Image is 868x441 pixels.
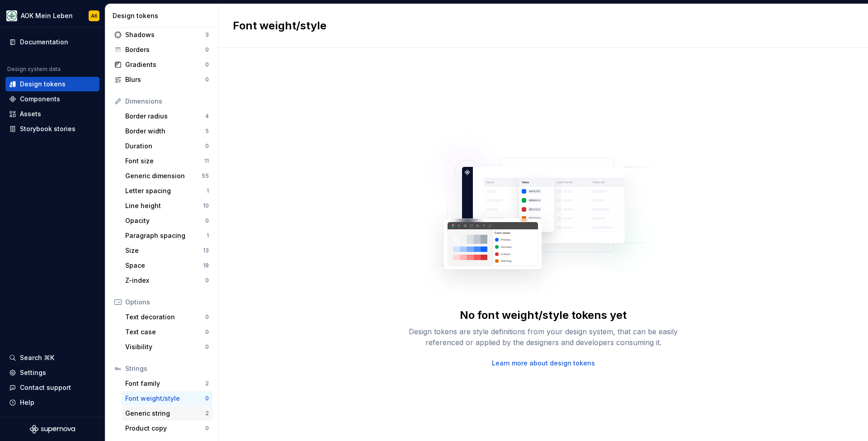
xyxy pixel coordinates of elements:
[125,60,205,69] div: Gradients
[122,199,212,213] a: Line height10
[125,313,205,322] div: Text decoration
[122,228,212,243] a: Paragraph spacing1
[20,38,68,47] div: Documentation
[205,395,209,402] div: 0
[122,124,212,138] a: Border width5
[207,187,209,194] div: 1
[205,343,209,351] div: 0
[125,261,203,270] div: Space
[205,410,209,417] div: 2
[205,217,209,224] div: 0
[125,276,205,285] div: Z-index
[122,243,212,258] a: Size13
[205,113,209,120] div: 4
[122,273,212,288] a: Z-index0
[125,364,209,373] div: Strings
[5,380,99,395] button: Contact support
[205,46,209,53] div: 0
[125,186,207,195] div: Letter spacing
[205,380,209,387] div: 2
[125,409,205,418] div: Generic string
[125,156,204,166] div: Font size
[125,97,209,106] div: Dimensions
[203,247,209,254] div: 13
[122,184,212,198] a: Letter spacing1
[5,92,99,106] a: Components
[5,365,99,380] a: Settings
[205,142,209,150] div: 0
[6,10,17,21] img: df5db9ef-aba0-4771-bf51-9763b7497661.png
[205,76,209,83] div: 0
[205,31,209,38] div: 3
[21,11,73,20] div: AOK Mein Leben
[122,421,212,436] a: Product copy0
[122,258,212,273] a: Space18
[122,376,212,391] a: Font family2
[233,19,326,33] h2: Font weight/style
[205,61,209,68] div: 0
[399,326,688,348] div: Design tokens are style definitions from your design system, that can be easily referenced or app...
[5,351,99,365] button: Search ⌘K
[122,310,212,324] a: Text decoration0
[125,30,205,39] div: Shadows
[492,359,595,368] a: Learn more about design tokens
[122,139,212,153] a: Duration0
[205,313,209,321] div: 0
[125,231,207,240] div: Paragraph spacing
[111,28,212,42] a: Shadows3
[203,202,209,209] div: 10
[30,425,75,434] svg: Supernova Logo
[5,107,99,121] a: Assets
[207,232,209,239] div: 1
[125,142,205,151] div: Duration
[125,394,205,403] div: Font weight/style
[5,77,99,91] a: Design tokens
[20,124,75,133] div: Storybook stories
[20,109,41,119] div: Assets
[460,308,627,322] div: No font weight/style tokens yet
[20,383,71,392] div: Contact support
[204,157,209,165] div: 11
[122,154,212,168] a: Font size11
[7,66,61,73] div: Design system data
[125,45,205,54] div: Borders
[125,112,205,121] div: Border radius
[122,340,212,354] a: Visibility0
[111,72,212,87] a: Blurs0
[122,213,212,228] a: Opacity0
[20,368,46,377] div: Settings
[125,127,205,136] div: Border width
[5,122,99,136] a: Storybook stories
[5,395,99,410] button: Help
[20,80,66,89] div: Design tokens
[113,11,214,20] div: Design tokens
[205,277,209,284] div: 0
[125,327,205,337] div: Text case
[111,43,212,57] a: Borders0
[125,424,205,433] div: Product copy
[125,379,205,388] div: Font family
[20,398,34,407] div: Help
[125,298,209,307] div: Options
[125,201,203,210] div: Line height
[203,262,209,269] div: 18
[125,342,205,351] div: Visibility
[122,169,212,183] a: Generic dimension55
[202,172,209,180] div: 55
[111,57,212,72] a: Gradients0
[122,391,212,406] a: Font weight/style0
[2,6,103,25] button: AOK Mein LebenAK
[122,406,212,421] a: Generic string2
[122,325,212,339] a: Text case0
[125,216,205,225] div: Opacity
[20,95,60,104] div: Components
[5,35,99,49] a: Documentation
[205,328,209,336] div: 0
[205,425,209,432] div: 0
[205,128,209,135] div: 5
[125,75,205,84] div: Blurs
[125,246,203,255] div: Size
[91,12,98,19] div: AK
[20,353,54,362] div: Search ⌘K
